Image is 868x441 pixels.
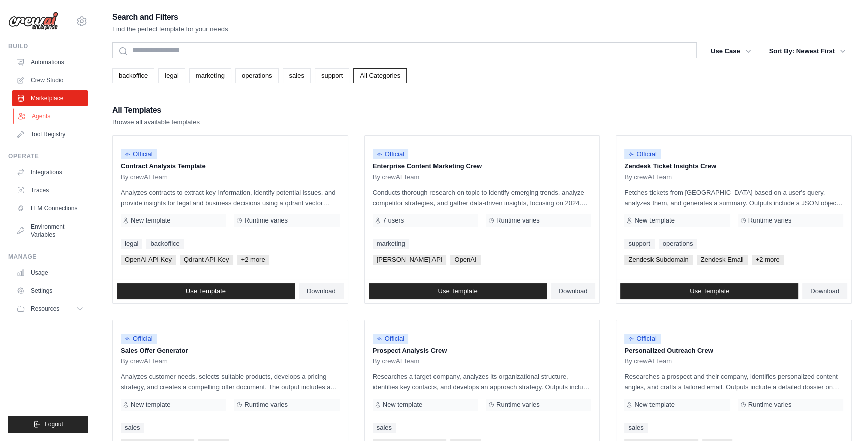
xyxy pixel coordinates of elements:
[121,187,340,208] p: Analyzes contracts to extract key information, identify potential issues, and provide insights fo...
[31,305,59,313] span: Resources
[373,239,409,249] a: marketing
[180,255,233,265] span: Qdrant API Key
[624,423,647,433] a: sales
[12,200,88,216] a: LLM Connections
[12,283,88,299] a: Settings
[373,423,396,433] a: sales
[12,126,88,142] a: Tool Registry
[8,416,88,433] button: Logout
[763,42,852,60] button: Sort By: Newest First
[748,401,792,409] span: Runtime varies
[117,283,295,299] a: Use Template
[496,216,540,225] span: Runtime varies
[237,255,269,265] span: +2 more
[551,283,596,299] a: Download
[121,346,340,356] p: Sales Offer Generator
[373,161,592,171] p: Enterprise Content Marketing Crew
[189,68,231,83] a: marketing
[624,334,661,344] span: Official
[121,371,340,392] p: Analyzes customer needs, selects suitable products, develops a pricing strategy, and creates a co...
[235,68,279,83] a: operations
[307,287,336,295] span: Download
[373,255,447,265] span: [PERSON_NAME] API
[244,401,288,409] span: Runtime varies
[12,164,88,180] a: Integrations
[369,283,547,299] a: Use Template
[496,401,540,409] span: Runtime varies
[450,255,480,265] span: OpenAI
[121,173,168,181] span: By crewAI Team
[112,68,154,83] a: backoffice
[121,334,157,344] span: Official
[8,152,88,160] div: Operate
[146,239,183,249] a: backoffice
[373,149,409,159] span: Official
[634,401,674,409] span: New template
[634,216,674,225] span: New template
[121,161,340,171] p: Contract Analysis Template
[283,68,311,83] a: sales
[121,239,142,249] a: legal
[131,216,170,225] span: New template
[158,68,185,83] a: legal
[559,287,588,295] span: Download
[244,216,288,225] span: Runtime varies
[383,216,404,225] span: 7 users
[624,357,672,365] span: By crewAI Team
[112,24,228,34] p: Find the perfect template for your needs
[131,401,170,409] span: New template
[383,401,422,409] span: New template
[624,371,843,392] p: Researches a prospect and their company, identifies personalized content angles, and crafts a tai...
[8,253,88,261] div: Manage
[690,287,729,295] span: Use Template
[802,283,847,299] a: Download
[697,255,748,265] span: Zendesk Email
[624,149,661,159] span: Official
[121,149,157,159] span: Official
[705,42,757,60] button: Use Case
[659,239,697,249] a: operations
[373,334,409,344] span: Official
[373,173,420,181] span: By crewAI Team
[121,255,176,265] span: OpenAI API Key
[121,357,168,365] span: By crewAI Team
[315,68,349,83] a: support
[45,420,63,428] span: Logout
[624,346,843,356] p: Personalized Outreach Crew
[12,265,88,281] a: Usage
[186,287,226,295] span: Use Template
[12,218,88,243] a: Environment Variables
[624,173,672,181] span: By crewAI Team
[620,283,798,299] a: Use Template
[624,239,654,249] a: support
[624,255,692,265] span: Zendesk Subdomain
[112,117,200,127] p: Browse all available templates
[299,283,344,299] a: Download
[353,68,407,83] a: All Categories
[752,255,784,265] span: +2 more
[12,182,88,198] a: Traces
[373,187,592,208] p: Conducts thorough research on topic to identify emerging trends, analyze competitor strategies, a...
[810,287,839,295] span: Download
[8,42,88,50] div: Build
[8,12,58,31] img: Logo
[12,301,88,317] button: Resources
[373,357,420,365] span: By crewAI Team
[112,103,200,117] h2: All Templates
[373,346,592,356] p: Prospect Analysis Crew
[121,423,144,433] a: sales
[373,371,592,392] p: Researches a target company, analyzes its organizational structure, identifies key contacts, and ...
[624,187,843,208] p: Fetches tickets from [GEOGRAPHIC_DATA] based on a user's query, analyzes them, and generates a su...
[12,72,88,88] a: Crew Studio
[12,90,88,106] a: Marketplace
[624,161,843,171] p: Zendesk Ticket Insights Crew
[748,216,792,225] span: Runtime varies
[13,108,89,124] a: Agents
[112,10,228,24] h2: Search and Filters
[12,54,88,70] a: Automations
[438,287,477,295] span: Use Template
